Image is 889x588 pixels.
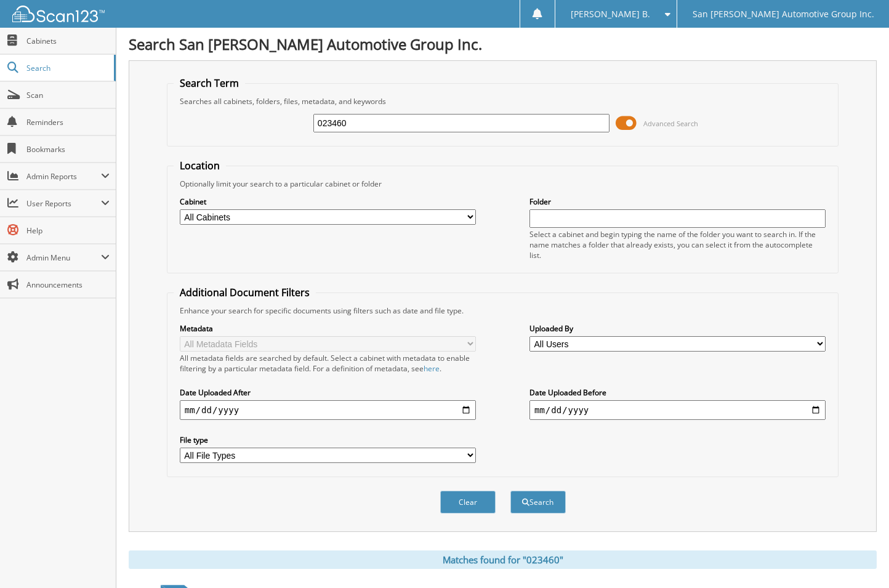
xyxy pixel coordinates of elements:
[529,387,826,398] label: Date Uploaded Before
[26,117,110,127] span: Reminders
[26,90,110,100] span: Scan
[529,229,826,260] div: Select a cabinet and begin typing the name of the folder you want to search in. If the name match...
[174,286,316,299] legend: Additional Document Filters
[180,353,476,374] div: All metadata fields are searched by default. Select a cabinet with metadata to enable filtering b...
[174,76,245,90] legend: Search Term
[180,400,476,420] input: start
[529,323,826,334] label: Uploaded By
[26,144,110,155] span: Bookmarks
[440,491,496,513] button: Clear
[510,491,566,513] button: Search
[180,435,476,445] label: File type
[26,171,101,182] span: Admin Reports
[26,280,110,290] span: Announcements
[529,196,826,207] label: Folder
[643,119,698,128] span: Advanced Search
[529,400,826,420] input: end
[26,225,110,236] span: Help
[26,198,101,209] span: User Reports
[571,10,650,18] span: [PERSON_NAME] B.
[129,34,877,54] h1: Search San [PERSON_NAME] Automotive Group Inc.
[180,196,476,207] label: Cabinet
[180,387,476,398] label: Date Uploaded After
[174,179,832,189] div: Optionally limit your search to a particular cabinet or folder
[693,10,874,18] span: San [PERSON_NAME] Automotive Group Inc.
[129,550,877,569] div: Matches found for "023460"
[174,96,832,107] div: Searches all cabinets, folders, files, metadata, and keywords
[12,6,105,22] img: scan123-logo-white.svg
[26,36,110,46] span: Cabinets
[424,363,440,374] a: here
[174,305,832,316] div: Enhance your search for specific documents using filters such as date and file type.
[26,252,101,263] span: Admin Menu
[174,159,226,172] legend: Location
[180,323,476,334] label: Metadata
[26,63,108,73] span: Search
